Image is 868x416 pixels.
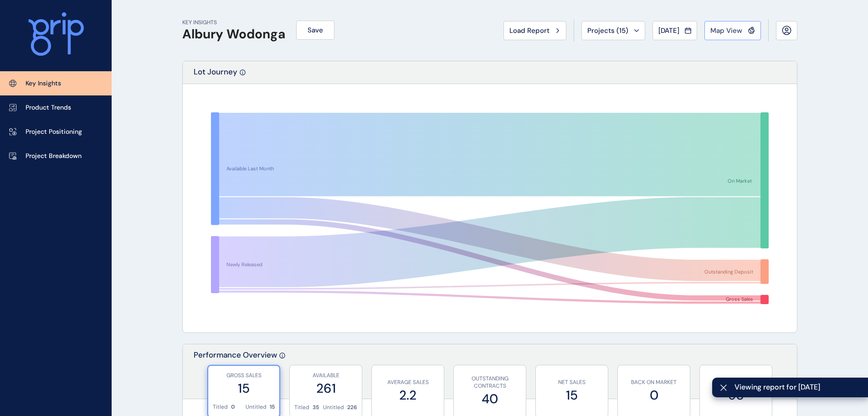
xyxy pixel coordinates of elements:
p: Untitled [323,404,344,411]
p: BACK ON MARKET [622,379,685,386]
button: Save [296,21,334,40]
p: Titled [213,403,228,411]
p: Titled [294,404,309,411]
p: Project Breakdown [26,152,82,161]
span: Map View [710,26,742,35]
span: Projects ( 15 ) [587,26,628,35]
p: OUTSTANDING CONTRACTS [458,375,521,390]
label: 40 [458,390,521,408]
p: 35 [313,404,319,411]
p: AVAILABLE [294,372,357,379]
label: 15 [213,379,275,397]
p: 0 [231,403,235,411]
p: NEWLY RELEASED [704,379,767,386]
label: 93 [704,386,767,404]
span: Load Report [509,26,550,35]
p: Product Trends [26,103,71,112]
label: 0 [622,386,685,404]
label: 261 [294,379,357,397]
p: AVERAGE SALES [376,379,439,386]
h1: Albury Wodonga [182,26,285,42]
span: [DATE] [658,26,679,35]
span: Viewing report for [DATE] [734,382,861,392]
button: [DATE] [652,21,697,40]
p: Lot Journey [194,67,237,84]
p: GROSS SALES [213,372,275,379]
button: Load Report [503,21,566,40]
p: Performance Overview [194,350,277,399]
button: Map View [704,21,761,40]
p: NET SALES [540,379,603,386]
span: Save [308,26,323,35]
p: 226 [347,404,357,411]
button: Projects (15) [581,21,645,40]
label: 2.2 [376,386,439,404]
p: Untitled [246,403,267,411]
p: Project Positioning [26,127,82,137]
p: KEY INSIGHTS [182,19,285,26]
label: 15 [540,386,603,404]
p: Key Insights [26,79,61,88]
p: 15 [270,403,275,411]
